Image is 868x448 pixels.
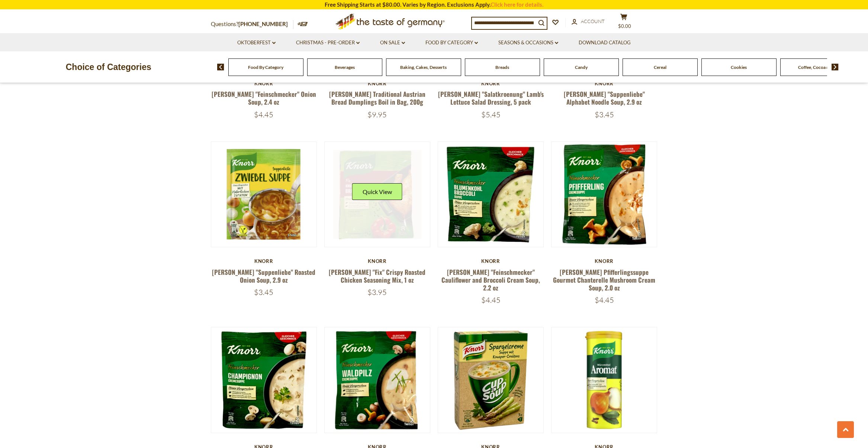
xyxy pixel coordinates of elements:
[254,110,273,119] span: $4.45
[212,267,315,285] a: [PERSON_NAME] "Suppenliebe" Roasted Onion Soup, 2.9 oz
[575,64,588,70] a: Candy
[438,327,543,433] img: Knorr
[572,18,605,26] a: Account
[296,39,360,47] a: Christmas - PRE-ORDER
[595,110,614,119] span: $3.45
[438,80,544,86] div: Knorr
[352,183,402,200] button: Quick View
[481,295,501,305] span: $4.45
[324,80,430,86] div: Knorr
[618,23,631,29] span: $0.00
[367,287,387,297] span: $3.95
[438,89,544,107] a: [PERSON_NAME] "Salatkroenung" Lamb's Lettuce Salad Dressing, 5 pack
[329,89,425,107] a: [PERSON_NAME] Traditional Austrian Bread Dumplings Boil in Bag, 200g
[325,327,430,433] img: Knorr
[613,13,635,32] button: $0.00
[211,327,316,433] img: Knorr
[217,64,224,70] img: previous arrow
[552,327,657,433] img: Knorr
[248,64,283,70] a: Food By Category
[425,39,478,47] a: Food By Category
[324,258,430,264] div: Knorr
[551,80,657,86] div: Knorr
[491,1,543,8] a: Click here for details.
[238,20,288,27] a: [PHONE_NUMBER]
[553,267,655,293] a: [PERSON_NAME] Pfifferlingssuppe Gourmet Chanterelle Mushroom Cream Soup, 2.0 oz
[335,64,355,70] a: Beverages
[254,287,273,297] span: $3.45
[211,19,293,29] p: Questions?
[564,89,645,107] a: [PERSON_NAME] "Suppenliebe" Alphabet Noodle Soup, 2.9 oz
[400,64,447,70] a: Baking, Cakes, Desserts
[832,64,839,70] img: next arrow
[367,110,387,119] span: $9.95
[581,18,605,24] span: Account
[731,64,747,70] a: Cookies
[237,39,276,47] a: Oktoberfest
[438,258,544,264] div: Knorr
[481,110,501,119] span: $5.45
[551,258,657,264] div: Knorr
[211,258,317,264] div: Knorr
[798,64,837,70] a: Coffee, Cocoa & Tea
[654,64,666,70] a: Cereal
[212,89,316,107] a: [PERSON_NAME] "Feinschmecker" Onion Soup, 2.4 oz
[438,142,543,247] img: Knorr
[325,142,430,247] img: Knorr
[329,267,425,285] a: [PERSON_NAME] "Fix" Crispy Roasted Chicken Seasoning Mix, 1 oz
[441,267,540,293] a: [PERSON_NAME] "Feinschmecker" Cauliflower and Broccoli Cream Soup, 2.2 oz
[579,39,631,47] a: Download Catalog
[595,295,614,305] span: $4.45
[380,39,405,47] a: On Sale
[495,64,509,70] a: Breads
[211,80,317,86] div: Knorr
[498,39,558,47] a: Seasons & Occasions
[211,142,316,247] img: Knorr
[552,142,657,247] img: Knorr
